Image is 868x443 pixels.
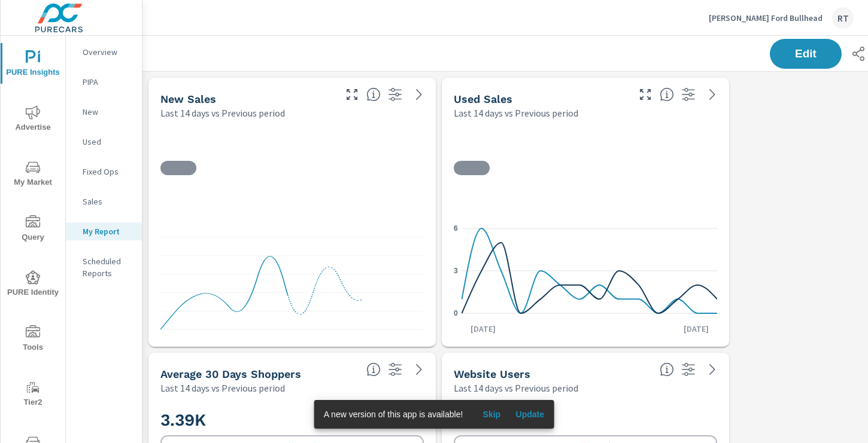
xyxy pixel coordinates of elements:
h5: New Sales [160,93,216,105]
p: My Report [83,225,132,237]
span: Unique website visitors over the selected time period. [Source: Website Analytics] [660,362,674,377]
span: Advertise [4,105,62,135]
p: Sales [83,195,132,207]
h5: Website Users [454,368,530,380]
a: See more details in report [409,85,429,104]
text: 0 [454,308,458,317]
p: Last 14 days vs Previous period [160,381,285,395]
a: See more details in report [703,360,722,379]
button: Update [511,405,549,424]
p: Scheduled Reports [83,255,132,279]
span: A new version of this app is available! [324,410,463,419]
p: Last 14 days vs Previous period [454,106,578,120]
span: Update [515,409,544,420]
button: Edit [770,39,842,69]
span: A rolling 30 day total of daily Shoppers on the dealership website, averaged over the selected da... [366,362,381,377]
p: Last 14 days vs Previous period [160,106,285,120]
div: Scheduled Reports [66,252,142,282]
div: Used [66,133,142,151]
p: Fixed Ops [83,166,132,178]
p: PIPA [83,76,132,88]
span: My Market [4,160,62,190]
span: Skip [477,409,506,420]
span: PURE Insights [4,50,62,80]
div: Sales [66,193,142,210]
a: See more details in report [703,85,722,104]
p: Last 14 days vs Previous period [454,381,578,395]
p: [DATE] [675,323,717,335]
h5: Average 30 Days Shoppers [160,368,301,380]
h2: 5.28K [454,410,717,430]
div: New [66,103,142,121]
span: Tools [4,325,62,355]
span: Number of vehicles sold by the dealership over the selected date range. [Source: This data is sou... [366,87,381,102]
button: Make Fullscreen [342,85,362,104]
span: Edit [782,48,830,59]
div: RT [832,7,854,29]
span: Query [4,215,62,245]
a: See more details in report [409,360,429,379]
button: Make Fullscreen [636,85,655,104]
span: Number of vehicles sold by the dealership over the selected date range. [Source: This data is sou... [660,87,674,102]
button: Skip [472,405,511,424]
p: Overview [83,46,132,58]
div: Fixed Ops [66,163,142,181]
span: Tier2 [4,380,62,410]
p: [PERSON_NAME] Ford Bullhead [709,13,823,23]
p: [DATE] [462,323,504,335]
div: Overview [66,43,142,61]
div: My Report [66,222,142,240]
h5: Used Sales [454,93,512,105]
h2: 3.39K [160,410,424,430]
p: Used [83,136,132,148]
div: PIPA [66,73,142,91]
p: New [83,106,132,118]
text: 3 [454,266,458,274]
span: PURE Identity [4,270,62,300]
text: 6 [454,224,458,232]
